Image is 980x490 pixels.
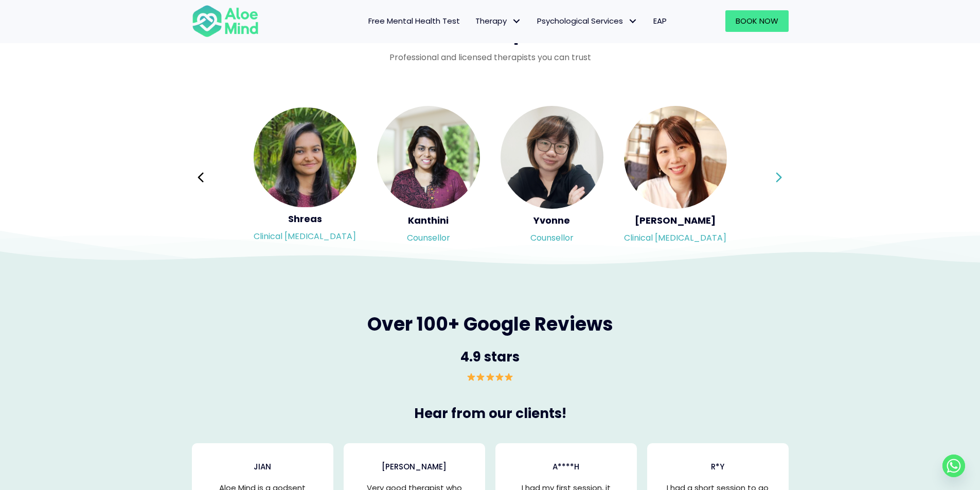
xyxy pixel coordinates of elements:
h3: [PERSON_NAME] [351,461,477,472]
span: EAP [653,15,667,26]
span: Hear from our clients! [414,404,566,423]
h5: [PERSON_NAME] [624,214,727,227]
div: Slide 6 of 3 [377,105,480,250]
span: Therapy: submenu [509,14,524,29]
a: <h5>Shreas</h5><p>Clinical Psychologist</p> ShreasClinical [MEDICAL_DATA] [254,107,357,247]
span: 4.9 stars [460,348,520,366]
img: <h5>Kher Yin</h5><p>Clinical psychologist</p> [624,106,727,209]
a: Free Mental Health Test [361,10,468,32]
h5: Yvonne [501,214,603,227]
div: Slide 8 of 3 [624,105,727,250]
div: Slide 5 of 3 [254,105,357,250]
h5: Shreas [254,212,357,225]
a: EAP [646,10,674,32]
img: ⭐ [467,373,475,381]
img: <h5>Kanthini</h5><p>Counsellor</p> [377,106,480,209]
img: ⭐ [476,373,485,381]
span: Psychological Services [537,15,638,26]
p: Professional and licensed therapists you can trust [192,51,789,63]
span: Free Mental Health Test [368,15,460,26]
a: TherapyTherapy: submenu [468,10,529,32]
a: <h5>Kher Yin</h5><p>Clinical psychologist</p> [PERSON_NAME]Clinical [MEDICAL_DATA] [624,106,727,249]
span: Therapy [475,15,522,26]
img: <h5>Yvonne</h5><p>Counsellor</p> [501,106,603,209]
img: ⭐ [486,373,494,381]
nav: Menu [272,10,674,32]
img: ⭐ [505,373,513,381]
h3: Jian [200,461,326,472]
span: Psychological Services: submenu [626,14,640,29]
div: Slide 7 of 3 [501,105,603,250]
a: <h5>Kanthini</h5><p>Counsellor</p> KanthiniCounsellor [377,106,480,249]
span: Book Now [736,15,778,26]
a: <h5>Yvonne</h5><p>Counsellor</p> YvonneCounsellor [501,106,603,249]
h5: Kanthini [377,214,480,227]
span: Our mental health professionals [336,20,644,46]
span: Over 100+ Google Reviews [367,311,613,337]
img: ⭐ [495,373,504,381]
a: Whatsapp [942,455,965,477]
a: Book Now [725,10,789,32]
img: <h5>Shreas</h5><p>Clinical Psychologist</p> [254,107,357,207]
img: Aloe mind Logo [192,4,259,38]
a: Psychological ServicesPsychological Services: submenu [529,10,646,32]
